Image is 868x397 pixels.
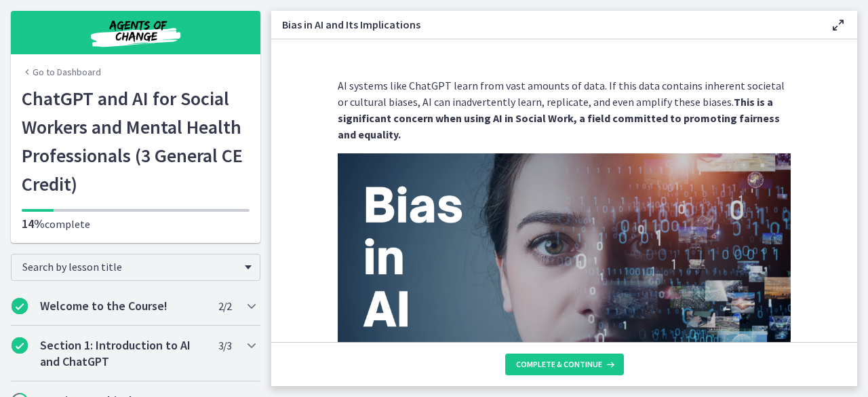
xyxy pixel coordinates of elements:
[22,216,45,231] span: 14%
[54,16,217,49] img: Agents of Change Social Work Test Prep
[338,95,780,141] strong: This is a significant concern when using AI in Social Work, a field committed to promoting fairne...
[516,359,602,370] span: Complete & continue
[505,354,624,375] button: Complete & continue
[218,298,231,314] span: 2 / 2
[40,337,205,370] h2: Section 1: Introduction to AI and ChatGPT
[12,298,28,314] i: Completed
[218,337,231,354] span: 3 / 3
[282,16,808,33] h3: Bias in AI and Its Implications
[22,65,101,79] a: Go to Dashboard
[40,298,205,314] h2: Welcome to the Course!
[338,77,791,143] p: AI systems like ChatGPT learn from vast amounts of data. If this data contains inherent societal ...
[22,84,250,198] h1: ChatGPT and AI for Social Workers and Mental Health Professionals (3 General CE Credit)
[22,260,238,273] span: Search by lesson title
[12,337,28,354] i: Completed
[22,216,250,232] p: complete
[11,254,260,281] div: Search by lesson title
